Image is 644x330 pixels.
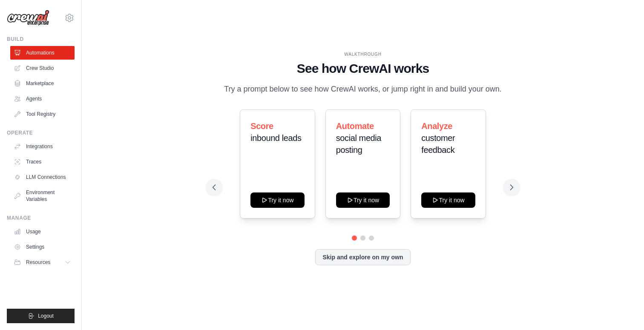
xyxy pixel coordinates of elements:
[38,313,54,319] span: Logout
[10,155,75,169] a: Traces
[10,92,75,106] a: Agents
[213,61,513,76] h1: See how CrewAI works
[10,61,75,75] a: Crew Studio
[10,107,75,121] a: Tool Registry
[336,133,381,155] span: social media posting
[7,215,75,221] div: Manage
[250,133,301,143] span: inbound leads
[10,240,75,254] a: Settings
[10,255,75,269] button: Resources
[315,249,410,265] button: Skip and explore on my own
[10,46,75,60] a: Automations
[10,170,75,184] a: LLM Connections
[7,36,75,43] div: Build
[26,259,50,266] span: Resources
[10,225,75,238] a: Usage
[213,51,513,57] div: WALKTHROUGH
[336,192,390,208] button: Try it now
[421,121,452,131] span: Analyze
[421,192,475,208] button: Try it now
[10,186,75,206] a: Environment Variables
[7,309,75,323] button: Logout
[421,133,455,155] span: customer feedback
[7,129,75,136] div: Operate
[336,121,374,131] span: Automate
[10,140,75,153] a: Integrations
[250,192,305,208] button: Try it now
[7,10,49,26] img: Logo
[10,77,75,90] a: Marketplace
[220,83,506,95] p: Try a prompt below to see how CrewAI works, or jump right in and build your own.
[250,121,273,131] span: Score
